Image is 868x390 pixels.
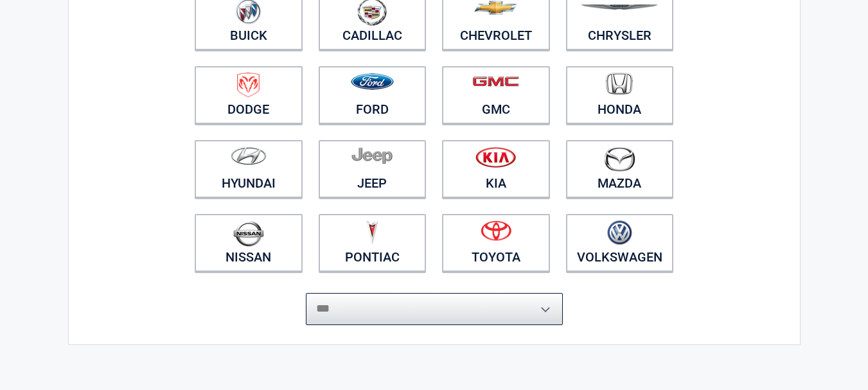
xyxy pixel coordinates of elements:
img: chrysler [580,4,659,10]
a: Pontiac [319,214,427,272]
a: Hyundai [195,140,303,198]
img: kia [475,146,516,168]
a: Nissan [195,214,303,272]
img: gmc [472,76,519,87]
a: Dodge [195,66,303,124]
img: toyota [481,220,511,241]
img: mazda [603,146,635,172]
img: hyundai [231,146,267,165]
img: jeep [351,146,393,164]
img: volkswagen [607,220,632,245]
a: Volkswagen [566,214,674,272]
a: Toyota [442,214,550,272]
a: Ford [319,66,427,124]
a: GMC [442,66,550,124]
img: dodge [237,73,260,98]
img: ford [351,73,394,90]
a: Mazda [566,140,674,198]
img: honda [606,73,633,95]
a: Jeep [319,140,427,198]
img: pontiac [366,220,378,245]
img: nissan [233,220,264,247]
a: Kia [442,140,550,198]
a: Honda [566,66,674,124]
img: chevrolet [474,1,517,15]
